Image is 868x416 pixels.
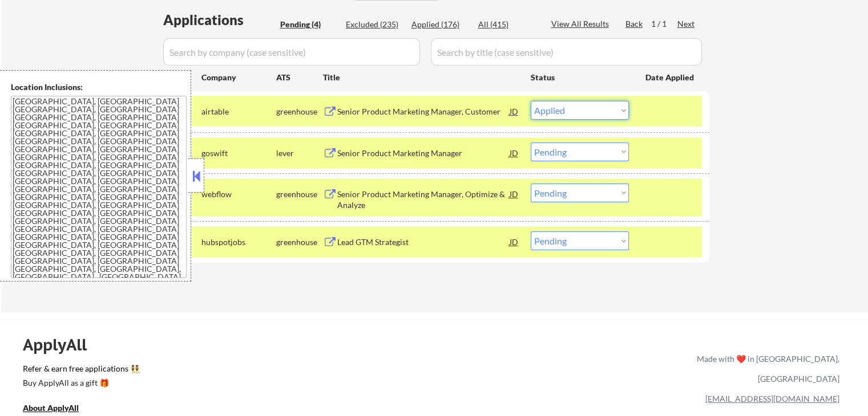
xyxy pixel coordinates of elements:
[645,72,696,83] div: Date Applied
[276,236,323,248] div: greenhouse
[163,13,276,27] div: Applications
[276,72,323,83] div: ATS
[651,18,677,30] div: 1 / 1
[23,379,137,387] div: Buy ApplyAll as a gift 🎁
[276,106,323,117] div: greenhouse
[276,189,323,200] div: greenhouse
[346,19,403,30] div: Excluded (235)
[276,148,323,159] div: lever
[201,72,276,83] div: Company
[625,18,644,30] div: Back
[163,38,420,66] input: Search by company (case sensitive)
[677,18,696,30] div: Next
[508,183,520,204] div: JD
[23,403,79,413] u: About ApplyAll
[201,189,276,200] div: webflow
[23,335,100,354] div: ApplyAll
[705,394,839,403] a: [EMAIL_ADDRESS][DOMAIN_NAME]
[280,19,337,30] div: Pending (4)
[431,38,702,66] input: Search by title (case sensitive)
[337,236,510,248] div: Lead GTM Strategist
[23,377,137,391] a: Buy ApplyAll as a gift 🎁
[337,148,510,159] div: Senior Product Marketing Manager
[531,67,629,87] div: Status
[201,236,276,248] div: hubspotjobs
[337,106,510,117] div: Senior Product Marketing Manager, Customer
[201,106,276,117] div: airtable
[508,142,520,163] div: JD
[11,81,187,93] div: Location Inclusions:
[337,189,510,211] div: Senior Product Marketing Manager, Optimize & Analyze
[23,365,458,377] a: Refer & earn free applications 👯‍♀️
[411,19,469,30] div: Applied (176)
[692,349,839,389] div: Made with ❤️ in [GEOGRAPHIC_DATA], [GEOGRAPHIC_DATA]
[508,231,520,252] div: JD
[201,148,276,159] div: goswift
[323,72,520,83] div: Title
[23,402,95,416] a: About ApplyAll
[478,19,535,30] div: All (415)
[551,18,612,30] div: View All Results
[508,101,520,121] div: JD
